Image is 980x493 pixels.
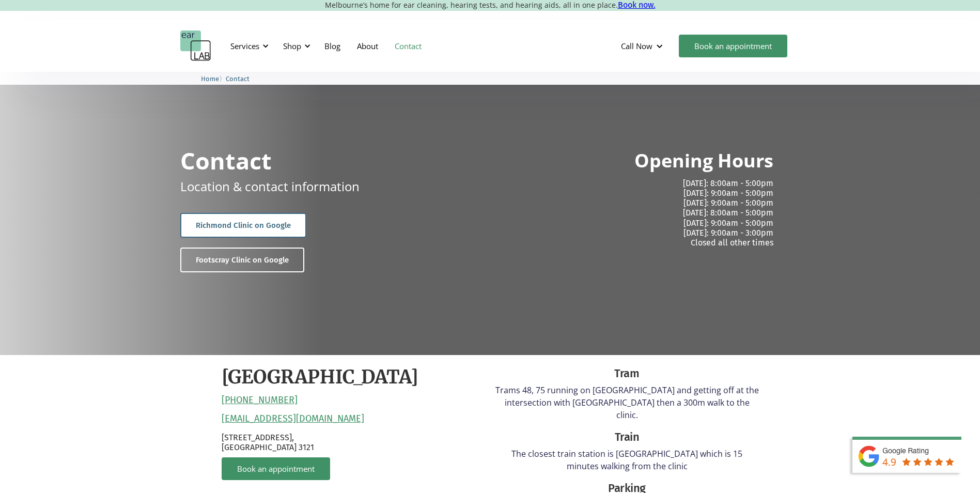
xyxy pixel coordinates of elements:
[226,73,250,83] a: Contact
[495,365,759,382] div: Tram
[621,41,652,51] div: Call Now
[222,457,330,480] a: Book an appointment
[201,73,226,84] li: 〉
[180,149,272,172] h1: Contact
[180,213,306,238] a: Richmond Clinic on Google
[613,30,674,61] div: Call Now
[349,31,386,61] a: About
[222,365,418,390] h2: [GEOGRAPHIC_DATA]
[222,433,485,452] p: [STREET_ADDRESS], [GEOGRAPHIC_DATA] 3121
[201,75,219,83] span: Home
[222,413,364,425] a: [EMAIL_ADDRESS][DOMAIN_NAME]
[201,73,219,83] a: Home
[224,30,272,61] div: Services
[316,31,349,61] a: Blog
[495,448,759,472] p: The closest train station is [GEOGRAPHIC_DATA] which is 15 minutes walking from the clinic
[222,395,298,406] a: [PHONE_NUMBER]
[634,149,773,173] h2: Opening Hours
[495,429,759,445] div: Train
[277,30,314,61] div: Shop
[180,30,211,61] a: home
[495,384,759,421] p: Trams 48, 75 running on [GEOGRAPHIC_DATA] and getting off at the intersection with [GEOGRAPHIC_DA...
[230,41,259,51] div: Services
[679,35,787,57] a: Book an appointment
[180,177,360,195] p: Location & contact information
[180,248,304,272] a: Footscray Clinic on Google
[386,31,430,61] a: Contact
[226,75,250,83] span: Contact
[283,41,301,51] div: Shop
[499,178,773,248] p: [DATE]: 8:00am - 5:00pm [DATE]: 9:00am - 5:00pm [DATE]: 9:00am - 5:00pm [DATE]: 8:00am - 5:00pm [...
